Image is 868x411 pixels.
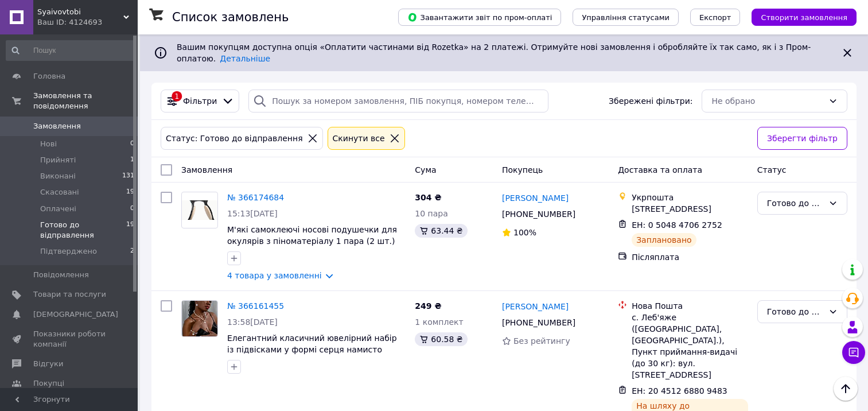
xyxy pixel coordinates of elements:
div: Ваш ID: 4124693 [37,17,138,28]
div: [PHONE_NUMBER] [500,315,578,331]
div: Не обрано [711,95,824,107]
span: Показники роботи компанії [33,329,106,350]
input: Пошук [6,40,135,61]
span: 249 ₴ [415,301,441,311]
div: Готово до відправлення [767,305,824,318]
span: Експорт [699,13,731,22]
input: Пошук за номером замовлення, ПІБ покупця, номером телефону, Email, номером накладної [248,90,548,113]
div: с. Леб'яже ([GEOGRAPHIC_DATA], [GEOGRAPHIC_DATA].), Пункт приймання-видачі (до 30 кг): вул. [STRE... [632,312,748,381]
span: Зберегти фільтр [767,132,838,145]
img: Фото товару [182,200,217,219]
span: 10 пара [415,209,447,218]
a: № 366174684 [227,193,284,202]
span: Cума [415,165,436,175]
span: Головна [33,71,65,82]
span: Товари та послуги [33,289,106,300]
span: Збережені фільтри: [609,95,692,107]
span: Відгуки [33,359,63,369]
span: Покупець [502,165,543,175]
span: 0 [130,204,134,214]
span: Прийняті [40,155,76,165]
span: Статус [757,165,787,175]
a: Детальніше [220,54,270,63]
div: [STREET_ADDRESS] [632,203,748,215]
span: Доставка та оплата [618,165,702,175]
a: № 366161455 [227,301,284,311]
button: Управління статусами [573,9,679,26]
span: Підтверджено [40,246,97,257]
span: Виконані [40,171,76,181]
span: Замовлення [33,121,81,131]
span: ЕН: 0 5048 4706 2752 [632,220,722,230]
a: Створити замовлення [740,12,857,21]
span: 0 [130,139,134,149]
a: [PERSON_NAME] [502,192,569,204]
div: [PHONE_NUMBER] [500,206,578,222]
div: 60.58 ₴ [415,332,467,346]
div: Готово до відправлення [767,197,824,210]
div: Cкинути все [330,132,387,145]
div: 63.44 ₴ [415,224,467,238]
span: 19 [126,187,134,197]
span: Вашим покупцям доступна опція «Оплатити частинами від Rozetka» на 2 платежі. Отримуйте нові замов... [177,42,811,63]
span: Замовлення [181,165,232,175]
span: [DEMOGRAPHIC_DATA] [33,309,118,320]
h1: Список замовлень [172,10,289,24]
button: Наверх [834,377,858,401]
span: 13:58[DATE] [227,317,278,327]
div: Статус: Готово до відправлення [164,132,305,145]
span: Завантажити звіт по пром-оплаті [407,12,552,22]
span: 15:13[DATE] [227,209,278,218]
span: 131 [122,171,134,181]
div: Укрпошта [632,192,748,203]
span: 100% [513,228,536,237]
span: Замовлення та повідомлення [33,91,138,111]
button: Експорт [690,9,741,26]
span: 304 ₴ [415,193,441,202]
span: Створити замовлення [761,13,847,22]
span: 1 [130,155,134,165]
a: Фото товару [181,300,218,337]
span: 2 [130,246,134,257]
span: 19 [126,220,134,241]
span: Скасовані [40,187,79,197]
img: Фото товару [182,301,217,336]
button: Зберегти фільтр [757,127,847,150]
span: Оплачені [40,204,76,214]
a: Елегантний класичний ювелірний набір із підвісками у формі серця намисто браслет сережки штучні п... [227,334,397,366]
span: Готово до відправлення [40,220,126,241]
span: Нові [40,139,57,149]
a: Фото товару [181,192,218,228]
span: Покупці [33,378,64,389]
span: Повідомлення [33,270,89,280]
a: [PERSON_NAME] [502,301,569,312]
button: Чат з покупцем [842,341,865,364]
div: Заплановано [632,233,696,247]
div: Післяплата [632,251,748,263]
span: Syaivovtobi [37,7,123,17]
button: Створити замовлення [752,9,857,26]
button: Завантажити звіт по пром-оплаті [398,9,561,26]
div: Нова Пошта [632,300,748,312]
a: М'які самоклеючі носові подушечки для окулярів з піноматеріалу 1 пара (2 шт.) [227,225,397,246]
span: Фільтри [183,95,217,107]
span: 1 комплект [415,317,463,327]
span: Без рейтингу [513,336,570,346]
span: ЕН: 20 4512 6880 9483 [632,386,727,396]
a: 4 товара у замовленні [227,271,322,280]
span: Управління статусами [582,13,670,22]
